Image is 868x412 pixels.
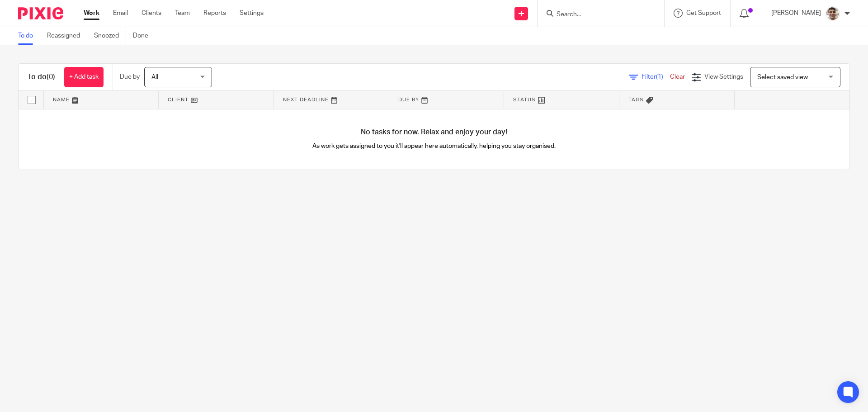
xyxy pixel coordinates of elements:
p: [PERSON_NAME] [771,9,821,18]
a: Work [84,9,99,18]
a: Settings [240,9,264,18]
a: Clients [142,9,161,18]
a: Reports [203,9,226,18]
a: To do [18,27,40,45]
a: Team [175,9,190,18]
h4: No tasks for now. Relax and enjoy your day! [19,128,849,137]
span: (1) [656,74,663,80]
span: Get Support [686,10,721,16]
img: Pixie [18,7,63,19]
span: Select saved view [757,74,808,81]
p: Due by [120,72,140,81]
h1: To do [28,72,55,82]
span: Tags [628,97,644,102]
a: Snoozed [94,27,126,45]
a: Done [133,27,155,45]
a: Clear [670,74,685,80]
a: + Add task [64,67,104,87]
span: Filter [642,74,670,80]
img: PXL_20240409_141816916.jpg [826,6,840,21]
input: Search [556,11,637,19]
a: Reassigned [47,27,87,45]
span: All [151,74,158,81]
span: (0) [47,73,55,81]
span: View Settings [704,74,743,80]
a: Email [113,9,128,18]
p: As work gets assigned to you it'll appear here automatically, helping you stay organised. [226,142,642,151]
